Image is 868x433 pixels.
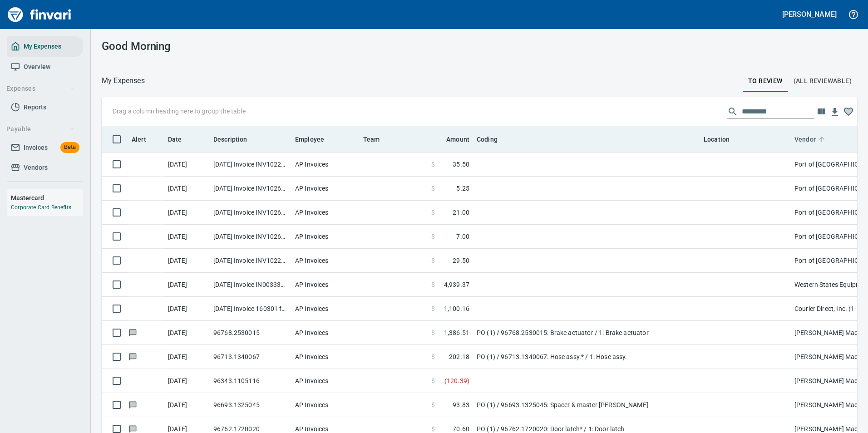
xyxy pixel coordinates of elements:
[11,204,71,211] a: Corporate Card Benefits
[24,102,46,113] span: Reports
[431,328,435,337] span: $
[477,134,509,145] span: Coding
[291,201,360,225] td: AP Invoices
[363,134,392,145] span: Team
[210,393,291,417] td: 96693.1325045
[842,105,855,118] button: Column choices favorited. Click to reset to default
[291,177,360,201] td: AP Invoices
[704,134,741,145] span: Location
[6,123,75,135] span: Payable
[456,184,469,193] span: 5.25
[164,177,210,201] td: [DATE]
[446,134,469,145] span: Amount
[794,134,828,145] span: Vendor
[128,426,138,432] span: Has messages
[291,225,360,249] td: AP Invoices
[164,249,210,273] td: [DATE]
[431,160,435,169] span: $
[24,162,48,173] span: Vendors
[164,369,210,393] td: [DATE]
[291,393,360,417] td: AP Invoices
[794,75,852,87] span: (All Reviewable)
[210,321,291,345] td: 96768.2530015
[210,369,291,393] td: 96343.1105116
[128,354,138,359] span: Has messages
[431,232,435,241] span: $
[113,107,246,116] p: Drag a column heading here to group the table
[449,352,469,361] span: 202.18
[295,134,336,145] span: Employee
[291,153,360,177] td: AP Invoices
[431,208,435,217] span: $
[213,134,259,145] span: Description
[431,376,435,385] span: $
[444,280,469,289] span: 4,939.37
[164,225,210,249] td: [DATE]
[291,369,360,393] td: AP Invoices
[431,352,435,361] span: $
[164,393,210,417] td: [DATE]
[24,61,50,73] span: Overview
[6,83,75,94] span: Expenses
[291,249,360,273] td: AP Invoices
[453,208,469,217] span: 21.00
[210,297,291,321] td: [DATE] Invoice 160301 from Courier Direct, Inc. (1-38011)
[794,134,816,145] span: Vendor
[295,134,324,145] span: Employee
[453,256,469,265] span: 29.50
[456,232,469,241] span: 7.00
[431,184,435,193] span: $
[24,41,61,52] span: My Expenses
[164,321,210,345] td: [DATE]
[704,134,730,145] span: Location
[434,134,469,145] span: Amount
[748,75,783,87] span: To Review
[213,134,247,145] span: Description
[164,297,210,321] td: [DATE]
[210,273,291,297] td: [DATE] Invoice IN003332960 from [GEOGRAPHIC_DATA] Equipment Co. (1-11113)
[291,297,360,321] td: AP Invoices
[11,193,83,203] h6: Mastercard
[210,153,291,177] td: [DATE] Invoice INV10229389 from [GEOGRAPHIC_DATA] (1-24796)
[7,57,83,77] a: Overview
[7,138,83,158] a: InvoicesBeta
[210,345,291,369] td: 96713.1340067
[128,330,138,335] span: Has messages
[782,10,837,19] h5: [PERSON_NAME]
[7,157,83,178] a: Vendors
[291,321,360,345] td: AP Invoices
[291,345,360,369] td: AP Invoices
[453,400,469,409] span: 93.83
[210,201,291,225] td: [DATE] Invoice INV10263634 from [GEOGRAPHIC_DATA] (1-24796)
[453,160,469,169] span: 35.50
[5,4,74,25] img: Finvari
[3,80,79,97] button: Expenses
[444,328,469,337] span: 1,386.51
[7,97,83,118] a: Reports
[102,75,145,86] p: My Expenses
[473,321,700,345] td: PO (1) / 96768.2530015: Brake actuator / 1: Brake actuator
[477,134,498,145] span: Coding
[291,273,360,297] td: AP Invoices
[431,400,435,409] span: $
[102,75,145,86] nav: breadcrumb
[164,201,210,225] td: [DATE]
[431,256,435,265] span: $
[210,225,291,249] td: [DATE] Invoice INV10262037 from [GEOGRAPHIC_DATA] (1-24796)
[473,393,700,417] td: PO (1) / 96693.1325045: Spacer & master [PERSON_NAME]
[132,134,146,145] span: Alert
[444,376,469,385] span: ( 120.39 )
[168,134,194,145] span: Date
[814,105,828,118] button: Choose columns to display
[164,345,210,369] td: [DATE]
[7,36,83,57] a: My Expenses
[3,121,79,138] button: Payable
[444,304,469,313] span: 1,100.16
[431,280,435,289] span: $
[128,402,138,408] span: Has messages
[60,142,79,153] span: Beta
[132,134,158,145] span: Alert
[431,304,435,313] span: $
[24,142,48,153] span: Invoices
